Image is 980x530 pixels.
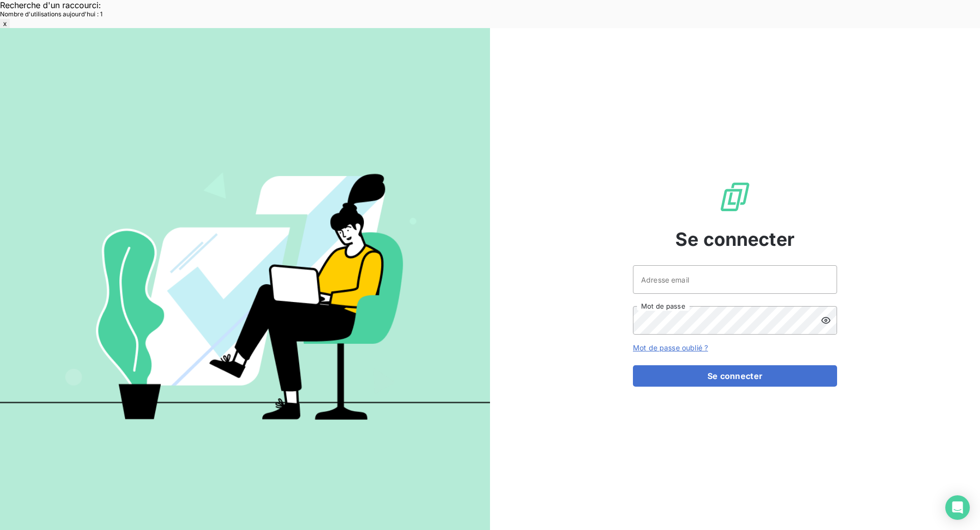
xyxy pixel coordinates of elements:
[945,495,970,520] div: Open Intercom Messenger
[633,265,837,294] input: placeholder
[633,343,708,352] a: Mot de passe oublié ?
[633,365,837,387] button: Se connecter
[719,181,751,213] img: Logo LeanPay
[675,225,795,253] span: Se connecter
